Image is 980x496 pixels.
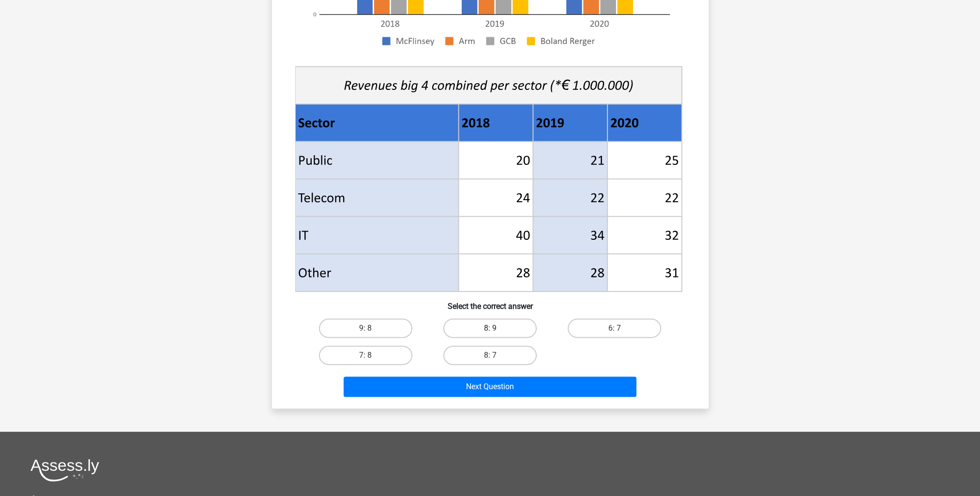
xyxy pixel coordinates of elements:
[443,346,537,365] label: 8: 7
[30,459,99,481] img: Assessly logo
[344,377,636,397] button: Next Question
[319,346,412,365] label: 7: 8
[443,319,537,338] label: 8: 9
[319,319,412,338] label: 9: 8
[287,294,693,311] h6: Select the correct answer
[568,319,661,338] label: 6: 7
